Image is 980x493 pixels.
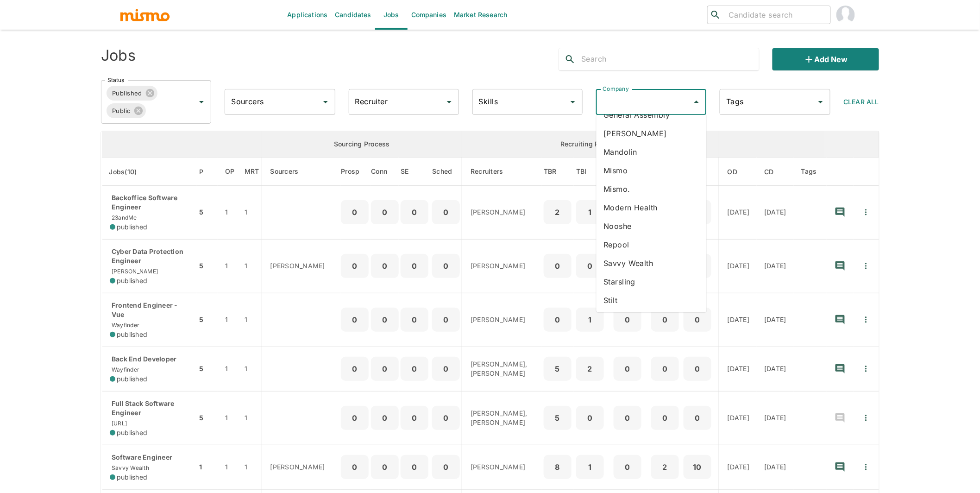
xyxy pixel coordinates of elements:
span: [URL] [110,420,127,427]
td: 1 [197,445,218,489]
li: Stilt [597,291,707,310]
th: Tags [794,158,827,186]
span: published [117,222,147,232]
th: Prospects [341,158,371,186]
li: General Assembly [597,106,707,124]
p: 0 [580,259,600,272]
p: 0 [404,313,425,326]
th: Market Research Total [242,158,262,186]
p: Frontend Engineer - Vue [110,301,189,319]
th: To Be Reviewed [541,158,574,186]
li: Mismo [597,161,707,180]
th: Sent Emails [399,158,430,186]
li: Mismo. [597,180,707,198]
p: 0 [655,362,675,375]
button: Quick Actions [856,359,876,379]
label: Status [107,76,124,84]
th: Recruiting Process [462,131,719,158]
button: recent-notes [829,255,851,277]
th: Priority [197,158,218,186]
td: 1 [242,391,262,445]
p: 0 [687,313,708,326]
p: 0 [345,362,365,375]
span: 23andMe [110,214,137,221]
p: 0 [436,411,456,424]
p: [PERSON_NAME] [270,462,334,472]
button: Quick Actions [856,457,876,477]
p: 0 [375,362,395,375]
p: 0 [345,313,365,326]
td: [DATE] [757,293,794,347]
td: 5 [197,293,218,347]
td: 5 [197,391,218,445]
p: Back End Developer [110,354,189,364]
label: Company [603,85,629,93]
p: 10 [687,461,708,474]
p: 0 [404,461,425,474]
p: 0 [617,362,638,375]
p: 0 [404,362,425,375]
p: 0 [617,313,638,326]
li: Savvy Wealth [597,254,707,272]
p: 0 [436,259,456,272]
button: Open [195,95,208,108]
span: published [117,428,147,437]
h4: Jobs [101,46,136,65]
th: Connections [371,158,399,186]
td: 1 [218,391,242,445]
span: [PERSON_NAME] [110,268,158,275]
li: Repool [597,235,707,254]
p: [PERSON_NAME] [471,315,534,324]
td: [DATE] [757,239,794,293]
span: CD [764,166,786,177]
p: 0 [375,461,395,474]
button: recent-notes [829,201,851,223]
th: To Be Interviewed [574,158,606,186]
p: 1 [580,313,600,326]
td: 5 [197,186,218,240]
li: Mandolin [597,143,707,161]
img: logo [119,8,170,22]
p: 0 [345,259,365,272]
p: Cyber Data Protection Engineer [110,247,189,265]
p: 0 [345,461,365,474]
p: 5 [547,411,568,424]
button: Open [319,95,332,108]
p: 0 [547,259,568,272]
td: 5 [197,239,218,293]
button: Quick Actions [856,256,876,276]
p: 2 [655,461,675,474]
p: 0 [655,411,675,424]
td: 1 [242,347,262,391]
p: 2 [580,362,600,375]
td: 1 [218,293,242,347]
button: Quick Actions [856,408,876,428]
td: [DATE] [719,186,757,240]
p: 5 [547,362,568,375]
p: 0 [375,411,395,424]
button: recent-notes [829,358,851,380]
span: Savvy Wealth [110,464,149,471]
li: Starsling [597,272,707,291]
p: 1 [580,461,600,474]
li: Nooshe [597,217,707,235]
p: 2 [547,206,568,219]
div: Published [107,86,157,101]
p: [PERSON_NAME] [270,261,334,271]
p: Backoffice Software Engineer [110,193,189,212]
th: Sourcers [262,158,341,186]
p: 0 [404,259,425,272]
li: [PERSON_NAME] [597,124,707,143]
img: Carmen Vilachá [836,6,855,24]
td: [DATE] [719,347,757,391]
p: 0 [404,411,425,424]
td: [DATE] [757,391,794,445]
button: search [559,48,581,70]
li: UpKeep [597,310,707,328]
p: 0 [617,461,638,474]
td: 1 [218,445,242,489]
p: 0 [404,206,425,219]
p: 0 [345,206,365,219]
button: Open [443,95,456,108]
td: 1 [218,347,242,391]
